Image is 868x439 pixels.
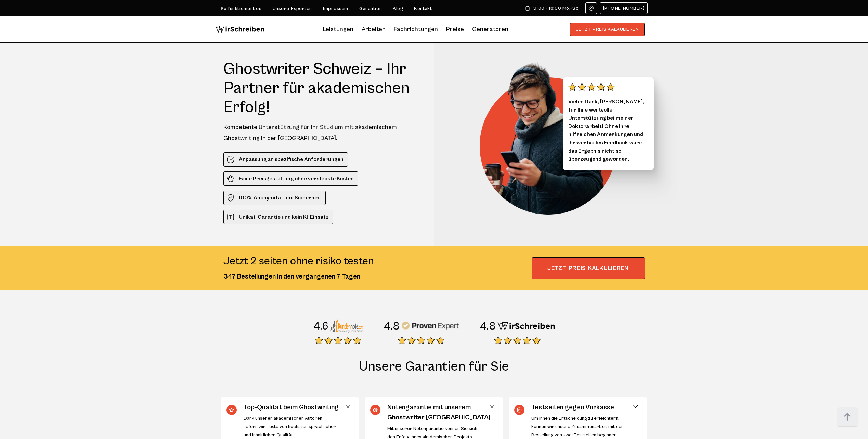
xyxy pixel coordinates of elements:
div: 4.6 [313,320,328,333]
h1: Ghostwriter Schweiz – Ihr Partner für akademischen Erfolg! [223,60,422,117]
img: Top-Qualität beim Ghostwriting [226,405,237,415]
a: Blog [393,6,403,11]
div: Jetzt 2 seiten ohne risiko testen [223,255,374,268]
a: So funktioniert es [221,6,262,11]
a: Kontakt [414,6,432,11]
a: Leistungen [323,24,353,35]
h2: Unsere Garantien für Sie [221,358,648,388]
div: Um Ihnen die Entscheidung zu erleichtern, können wir unsere Zusammenarbeit mit der Bestellung von... [531,414,624,439]
img: 100% Anonymität und Sicherheit [226,194,235,202]
li: Anpassung an spezifische Anforderungen [223,152,348,167]
img: stars [494,336,541,345]
h3: Testseiten gegen Vorkasse [531,402,637,413]
div: Dank unserer akademischen Autoren liefern wir Texte von höchster sprachlicher und inhaltlicher Qu... [244,414,336,439]
span: [PHONE_NUMBER] [603,5,645,11]
img: Schedule [524,5,531,11]
div: 347 Bestellungen in den vergangenen 7 Tagen [223,272,374,282]
img: stars [568,83,615,91]
span: 9:00 - 18:00 Mo.-So. [533,5,580,11]
img: Notengarantie mit unserem Ghostwriter Schweiz [370,405,380,415]
a: Preise [446,26,464,33]
img: Ghostwriter Schweiz – Ihr Partner für akademischen Erfolg! [480,60,627,215]
div: 4.8 [480,320,496,333]
img: stars [398,336,444,345]
a: Unsere Experten [273,6,312,11]
li: Faire Preisgestaltung ohne versteckte Kosten [223,171,358,186]
a: Impressum [323,6,348,11]
span: JETZT PREIS KALKULIEREN [532,257,645,279]
img: Kundennote [330,319,363,333]
h3: Top-Qualität beim Ghostwriting [244,402,350,413]
img: Anpassung an spezifische Anforderungen [226,155,235,164]
img: Testseiten gegen Vorkasse [514,405,524,415]
img: button top [837,407,858,427]
div: 4.8 [384,320,400,333]
img: stars [315,336,361,345]
h3: Notengarantie mit unserem Ghostwriter [GEOGRAPHIC_DATA] [387,402,493,423]
img: Unikat-Garantie und kein KI-Einsatz [226,213,235,221]
li: 100% Anonymität und Sicherheit [223,191,326,205]
a: Arbeiten [362,24,386,35]
li: Unikat-Garantie und kein KI-Einsatz [223,210,333,224]
button: JETZT PREIS KALKULIEREN [570,23,645,36]
a: Generatoren [472,24,508,35]
img: Email [588,5,594,11]
div: Vielen Dank, [PERSON_NAME], für Ihre wertvolle Unterstützung bei meiner Doktorarbeit! Ohne Ihre h... [563,77,654,170]
a: Fachrichtungen [394,24,438,35]
img: logo wirschreiben [215,23,264,36]
a: Garantien [359,6,382,11]
a: [PHONE_NUMBER] [600,2,648,14]
div: Kompetente Unterstützung für Ihr Studium mit akademischem Ghostwriting in der [GEOGRAPHIC_DATA]. [223,122,422,144]
img: Faire Preisgestaltung ohne versteckte Kosten [226,175,235,183]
